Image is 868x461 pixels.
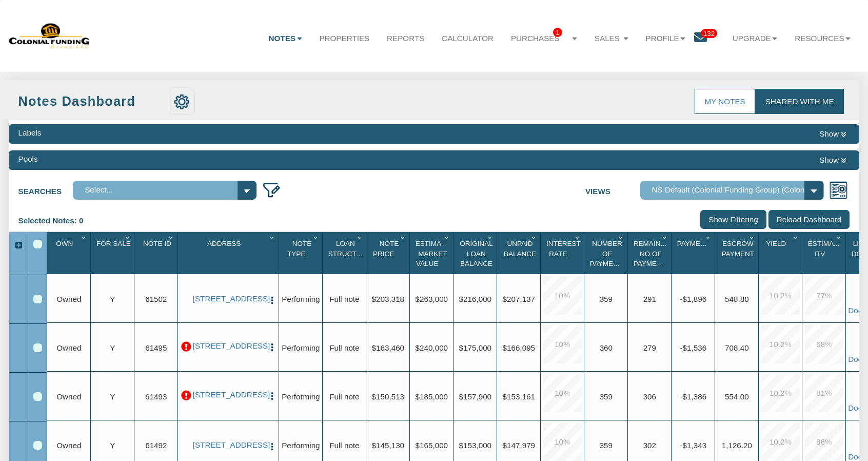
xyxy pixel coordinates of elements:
div: Sort None [630,236,672,271]
span: $157,900 [459,392,491,401]
span: Note Price [373,240,399,258]
span: Owned [56,295,81,303]
div: Sort None [587,236,628,271]
div: Column Menu [355,232,366,243]
div: Column Menu [80,232,90,243]
span: Performing [282,392,320,401]
span: For Sale [96,240,131,247]
span: Owned [56,392,81,401]
div: 10.0 [543,422,582,461]
div: Row 2, Row Selection Checkbox [33,343,42,352]
div: For Sale Sort None [93,236,134,271]
span: Y [110,295,115,303]
div: 10.0 [543,276,582,315]
span: Yield [766,240,786,247]
div: Column Menu [399,232,409,243]
div: 77.0 [805,276,843,315]
span: $207,137 [503,295,535,303]
button: Show [816,127,850,141]
span: 306 [643,392,656,401]
div: Row 1, Row Selection Checkbox [33,295,42,303]
a: Calculator [433,25,502,52]
span: Number Of Payments [590,240,627,267]
a: Properties [310,25,378,52]
span: Remaining No Of Payments [634,240,673,267]
span: Estimated Itv [808,240,847,258]
div: Estimated Itv Sort None [805,236,846,271]
span: 359 [600,295,613,303]
span: Estimated Market Value [416,240,455,267]
div: Row 3, Row Selection Checkbox [33,392,42,401]
div: Own Sort None [50,236,91,271]
a: Reports [378,25,433,52]
span: $240,000 [416,343,448,352]
span: -$1,343 [680,441,707,450]
div: Column Menu [311,232,322,243]
label: Searches [18,181,73,197]
div: Yield Sort None [761,236,802,271]
div: Expand All [9,240,28,251]
div: 10.2 [761,374,800,412]
label: Views [585,181,640,197]
div: Column Menu [617,232,627,243]
img: cell-menu.png [267,342,277,352]
span: Performing [282,441,320,450]
span: $153,000 [459,441,491,450]
span: 61495 [145,343,167,352]
div: Note Price Sort None [369,236,410,271]
div: Column Menu [704,232,715,243]
div: Sort None [325,236,366,271]
span: 359 [600,392,613,401]
button: Show [816,153,850,167]
span: 708.40 [725,343,749,352]
div: Unpaid Balance Sort None [500,236,541,271]
a: 132 [694,25,724,54]
span: $145,130 [372,441,404,450]
div: Payment(P&I) Sort None [674,236,715,271]
span: 61502 [145,295,167,303]
div: Address Sort None [181,236,279,271]
span: $153,161 [503,392,535,401]
div: Column Menu [573,232,584,243]
div: Sort None [500,236,541,271]
img: cell-menu.png [267,391,277,401]
div: Sort None [761,236,802,271]
div: Interest Rate Sort None [543,236,584,271]
span: $203,318 [372,295,404,303]
button: Press to open the note menu [267,440,277,452]
div: Loan Structure Sort None [325,236,366,271]
div: Sort None [543,236,584,271]
div: Column Menu [268,232,279,243]
span: 1,126.20 [722,441,752,450]
div: Sort None [456,236,497,271]
span: Note Id [143,240,171,247]
span: Full note [329,295,359,303]
span: 360 [600,343,613,352]
span: Escrow Payment [722,240,754,258]
a: 2701 Huckleberry, Pasadena, TX, 77502 [193,294,264,303]
a: Upgrade [724,25,786,52]
span: 554.00 [725,392,749,401]
span: 61492 [145,441,167,450]
a: Purchases1 [502,25,586,53]
button: Press to open the note menu [267,294,277,305]
div: Labels [18,127,42,139]
div: Sort None [369,236,410,271]
a: Resources [786,25,859,52]
div: Column Menu [167,232,177,243]
span: -$1,536 [680,343,707,352]
div: Column Menu [747,232,758,243]
div: 10.2 [761,325,800,363]
img: cell-menu.png [267,442,277,452]
div: Estimated Market Value Sort None [412,236,453,271]
div: 10.2 [761,276,800,315]
span: Interest Rate [546,240,581,258]
span: 1 [553,28,562,37]
span: Address [207,240,241,247]
span: $263,000 [416,295,448,303]
div: Column Menu [791,232,802,243]
div: Column Menu [835,232,845,243]
span: -$1,386 [680,392,707,401]
img: cell-menu.png [267,296,277,305]
span: 302 [643,441,656,450]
